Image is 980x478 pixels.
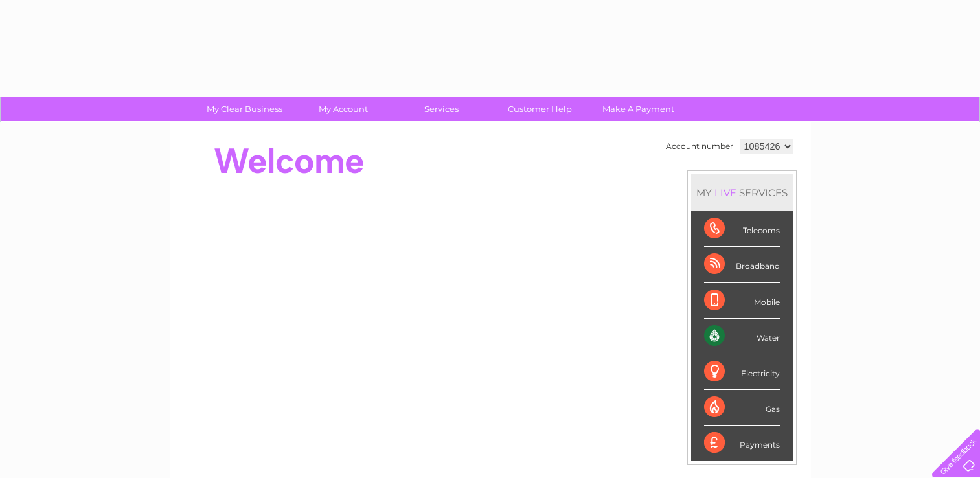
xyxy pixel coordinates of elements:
[191,97,298,121] a: My Clear Business
[486,97,593,121] a: Customer Help
[704,283,780,319] div: Mobile
[704,390,780,426] div: Gas
[704,211,780,247] div: Telecoms
[388,97,495,121] a: Services
[712,187,739,199] div: LIVE
[704,319,780,354] div: Water
[704,354,780,390] div: Electricity
[691,174,793,211] div: MY SERVICES
[663,135,736,157] td: Account number
[704,247,780,282] div: Broadband
[704,426,780,461] div: Payments
[585,97,692,121] a: Make A Payment
[290,97,396,121] a: My Account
